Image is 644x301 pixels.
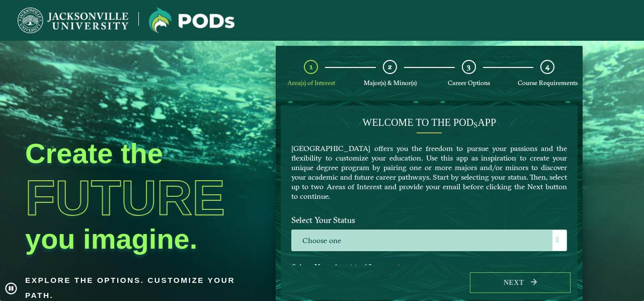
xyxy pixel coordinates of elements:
[284,258,575,277] label: Select Your Area(s) of Interest
[292,230,567,252] label: Choose one
[291,116,567,128] h4: Welcome to the POD app
[291,143,567,201] p: [GEOGRAPHIC_DATA] offers you the freedom to pursue your passions and the flexibility to customize...
[364,79,417,87] span: Major(s) & Minor(s)
[470,272,571,293] button: Next
[284,211,575,230] label: Select Your Status
[149,8,234,33] img: Jacksonville University logo
[25,173,252,222] h1: Future
[388,62,392,71] span: 2
[518,79,578,87] span: Course Requirements
[309,62,313,71] span: 1
[448,79,490,87] span: Career Options
[25,222,252,255] h2: you imagine.
[467,62,470,71] span: 3
[397,261,401,269] sup: ⋆
[545,62,549,71] span: 4
[25,137,252,170] h2: Create the
[473,121,477,129] sub: s
[18,8,128,33] img: Jacksonville University logo
[287,79,335,87] span: Area(s) of Interest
